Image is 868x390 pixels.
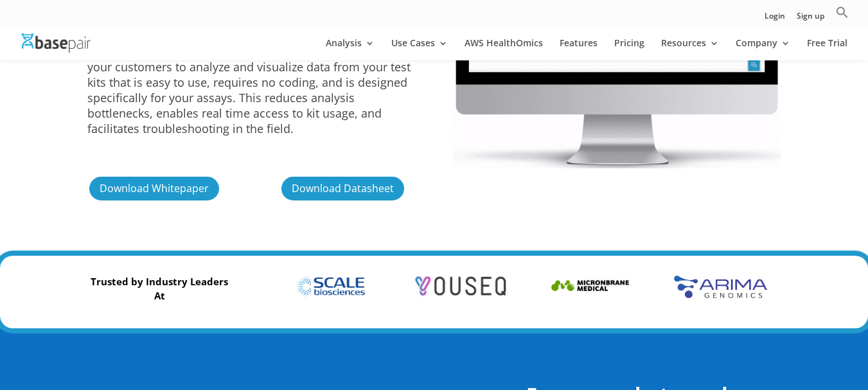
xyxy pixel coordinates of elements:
[836,6,849,26] a: Search Icon Link
[544,275,637,298] img: Brand Name
[674,275,767,298] img: Brand Name
[465,39,543,60] a: AWS HealthOmics
[614,39,644,60] a: Pricing
[22,33,91,52] img: Basepair
[326,39,375,60] a: Analysis
[560,39,598,60] a: Features
[391,39,448,60] a: Use Cases
[87,175,221,202] a: Download Whitepaper
[836,6,849,19] svg: Search
[284,275,377,298] img: Brand Name
[414,275,507,298] img: Brand Name
[736,39,790,60] a: Company
[797,12,824,26] a: Sign up
[87,44,411,136] span: With Basepair you’ll have a company-branded portal for your customers to analyze and visualize da...
[765,12,785,26] a: Login
[279,175,406,202] a: Download Datasheet
[91,275,228,302] strong: Trusted by Industry Leaders At
[804,326,853,375] iframe: Drift Widget Chat Controller
[661,39,719,60] a: Resources
[807,39,847,60] a: Free Trial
